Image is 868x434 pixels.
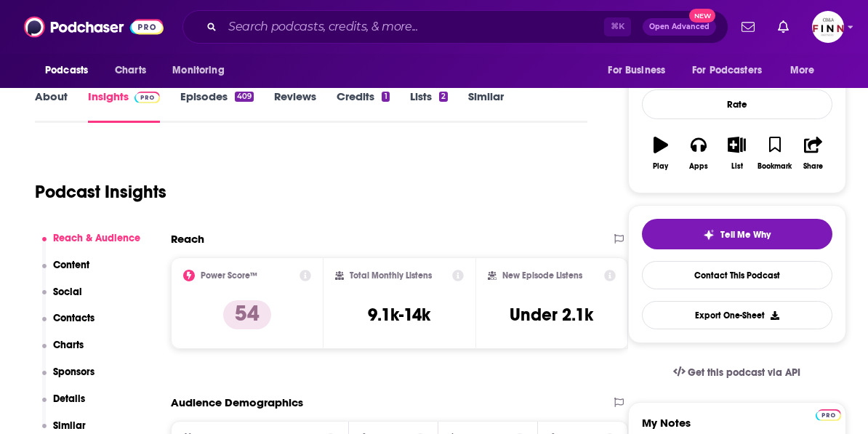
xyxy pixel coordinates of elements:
[274,89,316,123] a: Reviews
[42,232,141,259] button: Reach & Audience
[24,13,164,41] img: Podchaser - Follow, Share and Rate Podcasts
[337,89,389,123] a: Credits1
[171,395,303,409] h2: Audience Demographics
[115,60,146,81] span: Charts
[222,15,604,39] input: Search podcasts, credits, & more...
[42,339,84,366] button: Charts
[803,162,823,171] div: Share
[680,127,718,180] button: Apps
[812,11,844,43] span: Logged in as FINNMadison
[53,312,95,324] p: Contacts
[368,304,430,326] h3: 9.1k-14k
[816,409,841,421] img: Podchaser Pro
[772,15,795,39] a: Show notifications dropdown
[53,286,82,298] p: Social
[182,10,728,44] div: Search podcasts, credits, & more...
[502,270,582,281] h2: New Episode Listens
[692,60,762,81] span: For Podcasters
[812,11,844,43] button: Show profile menu
[731,162,743,171] div: List
[643,18,716,36] button: Open AdvancedNew
[88,89,160,123] a: InsightsPodchaser Pro
[608,60,665,81] span: For Business
[410,89,448,123] a: Lists2
[162,57,243,84] button: open menu
[662,355,813,390] a: Get this podcast via API
[53,259,89,271] p: Content
[382,92,389,102] div: 1
[350,270,432,281] h2: Total Monthly Listens
[35,57,107,84] button: open menu
[223,300,271,329] p: 54
[794,127,832,180] button: Share
[42,393,86,419] button: Details
[439,92,448,102] div: 2
[172,60,224,81] span: Monitoring
[105,57,155,84] a: Charts
[703,229,715,241] img: tell me why sparkle
[720,229,771,241] span: Tell Me Why
[689,9,715,23] span: New
[689,162,708,171] div: Apps
[816,407,841,421] a: Pro website
[756,127,794,180] button: Bookmark
[171,232,204,246] h2: Reach
[53,366,95,378] p: Sponsors
[812,11,844,43] img: User Profile
[642,261,832,289] a: Contact This Podcast
[604,17,631,36] span: ⌘ K
[53,232,140,244] p: Reach & Audience
[201,270,257,281] h2: Power Score™
[53,419,86,432] p: Similar
[53,339,84,351] p: Charts
[35,89,68,123] a: About
[42,312,95,339] button: Contacts
[718,127,755,180] button: List
[42,366,95,393] button: Sponsors
[53,393,85,405] p: Details
[468,89,504,123] a: Similar
[235,92,254,102] div: 409
[642,127,680,180] button: Play
[42,286,83,313] button: Social
[780,57,833,84] button: open menu
[688,366,800,379] span: Get this podcast via API
[642,89,832,119] div: Rate
[642,301,832,329] button: Export One-Sheet
[790,60,815,81] span: More
[598,57,683,84] button: open menu
[683,57,783,84] button: open menu
[758,162,792,171] div: Bookmark
[35,181,166,203] h1: Podcast Insights
[45,60,88,81] span: Podcasts
[642,219,832,249] button: tell me why sparkleTell Me Why
[649,23,710,31] span: Open Advanced
[180,89,254,123] a: Episodes409
[134,92,160,103] img: Podchaser Pro
[42,259,90,286] button: Content
[510,304,593,326] h3: Under 2.1k
[736,15,760,39] a: Show notifications dropdown
[653,162,668,171] div: Play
